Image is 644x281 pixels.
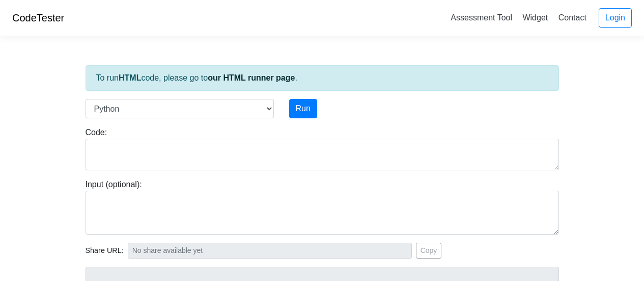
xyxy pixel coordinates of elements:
[86,65,559,91] div: To run code, please go to .
[128,243,412,259] input: No share available yet
[78,178,567,235] div: Input (optional):
[208,73,295,82] a: our HTML runner page
[78,126,567,170] div: Code:
[446,9,516,26] a: Assessment Tool
[599,8,632,28] a: Login
[12,12,64,23] a: CodeTester
[554,9,591,26] a: Contact
[119,73,141,82] strong: HTML
[289,99,317,118] button: Run
[518,9,552,26] a: Widget
[86,245,124,257] span: Share URL:
[416,243,442,259] button: Copy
